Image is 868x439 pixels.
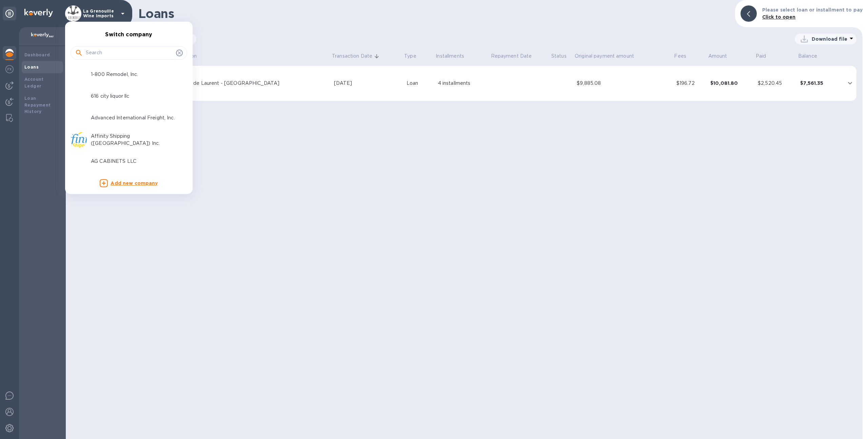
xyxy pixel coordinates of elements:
p: 1-800 Remodel, Inc. [91,71,176,78]
p: 616 city liquor llc [91,93,176,100]
p: Add new company [111,180,158,187]
p: Advanced International Freight, Inc. [91,114,176,121]
p: Affinity Shipping ([GEOGRAPHIC_DATA]) Inc. [91,133,176,147]
input: Search [86,48,173,58]
p: AG CABINETS LLC [91,158,176,165]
